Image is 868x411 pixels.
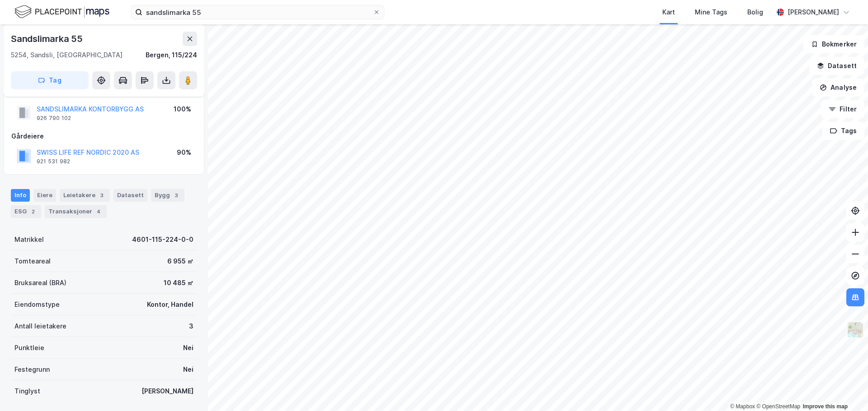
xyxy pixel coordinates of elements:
[151,189,184,202] div: Bygg
[132,234,193,245] div: 4601-115-224-0-0
[14,321,66,332] div: Antall leietakere
[11,50,123,60] div: 5254, Sandsli, [GEOGRAPHIC_DATA]
[14,277,66,288] div: Bruksareal (BRA)
[189,321,193,332] div: 3
[146,50,197,60] div: Bergen, 115/224
[730,403,755,410] a: Mapbox
[60,189,110,202] div: Leietakere
[803,403,848,410] a: Improve this map
[14,4,109,20] img: logo.f888ab2527a4732fd821a326f86c7f29.svg
[183,364,193,375] div: Nei
[812,79,864,97] button: Analyse
[97,191,106,200] div: 3
[14,364,50,375] div: Festegrunn
[14,299,60,310] div: Eiendomstype
[11,32,85,46] div: Sandslimarka 55
[147,299,193,310] div: Kontor, Handel
[823,368,868,411] iframe: Chat Widget
[164,277,193,288] div: 10 485 ㎡
[14,342,44,353] div: Punktleie
[37,158,70,165] div: 921 531 982
[113,189,147,202] div: Datasett
[662,7,675,18] div: Kart
[172,191,181,200] div: 3
[28,207,38,216] div: 2
[14,256,51,267] div: Tomteareal
[142,386,193,397] div: [PERSON_NAME]
[183,342,193,353] div: Nei
[167,256,193,267] div: 6 955 ㎡
[747,7,763,18] div: Bolig
[33,189,56,202] div: Eiere
[142,5,373,19] input: Søk på adresse, matrikkel, gårdeiere, leietakere eller personer
[14,386,40,397] div: Tinglyst
[14,234,44,245] div: Matrikkel
[695,7,727,18] div: Mine Tags
[37,115,71,122] div: 926 790 102
[45,205,107,218] div: Transaksjoner
[809,57,864,75] button: Datasett
[11,189,30,202] div: Info
[821,100,864,118] button: Filter
[174,104,191,115] div: 100%
[847,321,864,338] img: Z
[822,122,864,140] button: Tags
[803,35,864,53] button: Bokmerker
[11,205,41,218] div: ESG
[11,131,197,142] div: Gårdeiere
[823,368,868,411] div: Kontrollprogram for chat
[756,403,800,410] a: OpenStreetMap
[94,207,103,216] div: 4
[11,71,89,89] button: Tag
[788,7,839,18] div: [PERSON_NAME]
[177,147,191,158] div: 90%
